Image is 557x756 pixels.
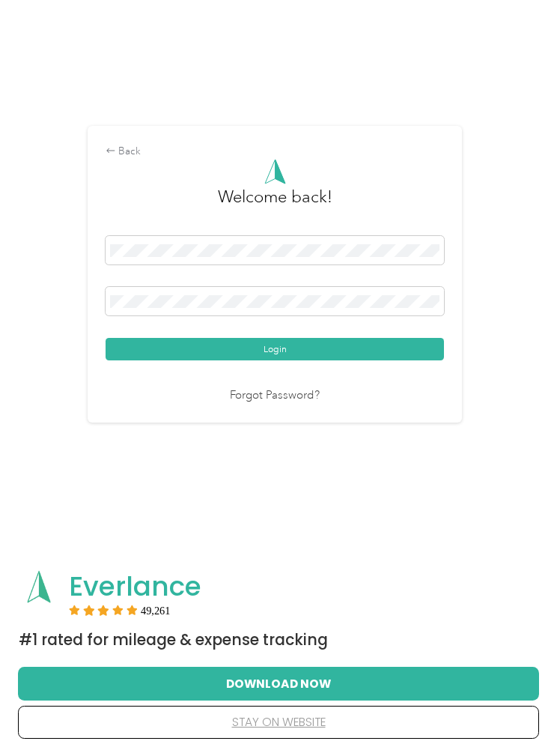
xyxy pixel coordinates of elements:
[106,144,444,160] div: Back
[69,605,171,615] div: Rating:5 stars
[141,606,171,615] span: User reviews count
[19,629,328,650] span: #1 Rated for Mileage & Expense Tracking
[19,566,59,607] img: App logo
[69,567,201,605] span: Everlance
[218,184,332,223] h3: greeting
[230,387,320,405] a: Forgot Password?
[42,707,515,738] button: stay on website
[106,338,444,360] button: Login
[42,668,515,699] button: Download Now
